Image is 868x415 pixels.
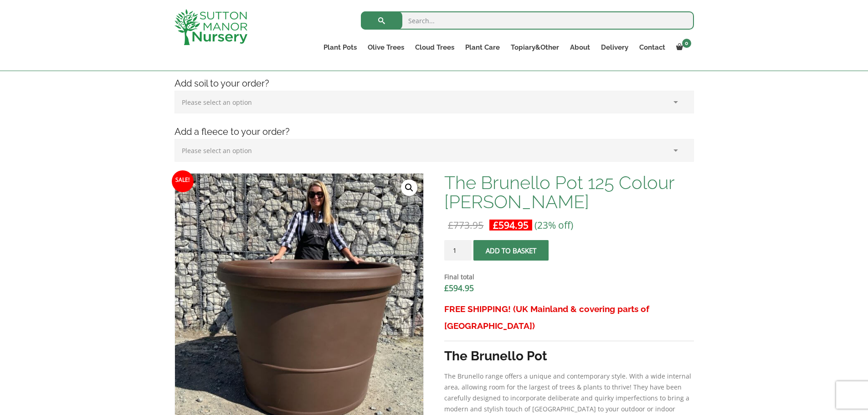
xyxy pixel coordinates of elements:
input: Search... [361,11,694,30]
span: £ [444,282,449,293]
h4: Add a fleece to your order? [168,125,701,139]
span: Sale! [172,170,194,192]
a: 0 [671,41,694,54]
button: Add to basket [473,240,549,261]
a: Plant Pots [318,41,362,54]
bdi: 594.95 [444,282,474,293]
span: 0 [682,39,691,48]
span: £ [493,219,498,231]
img: logo [175,9,247,45]
a: Topiary&Other [505,41,565,54]
strong: The Brunello Pot [444,348,547,364]
dt: Final total [444,272,693,282]
a: Cloud Trees [410,41,460,54]
h1: The Brunello Pot 125 Colour [PERSON_NAME] [444,173,693,211]
bdi: 594.95 [493,219,529,231]
h4: Add soil to your order? [168,77,701,91]
a: About [565,41,596,54]
h3: FREE SHIPPING! (UK Mainland & covering parts of [GEOGRAPHIC_DATA]) [444,301,693,334]
a: Contact [634,41,671,54]
a: Delivery [596,41,634,54]
span: £ [448,219,453,231]
a: Olive Trees [362,41,410,54]
input: Product quantity [444,240,472,261]
span: (23% off) [534,219,573,231]
a: Plant Care [460,41,505,54]
bdi: 773.95 [448,219,483,231]
a: View full-screen image gallery [401,179,417,196]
